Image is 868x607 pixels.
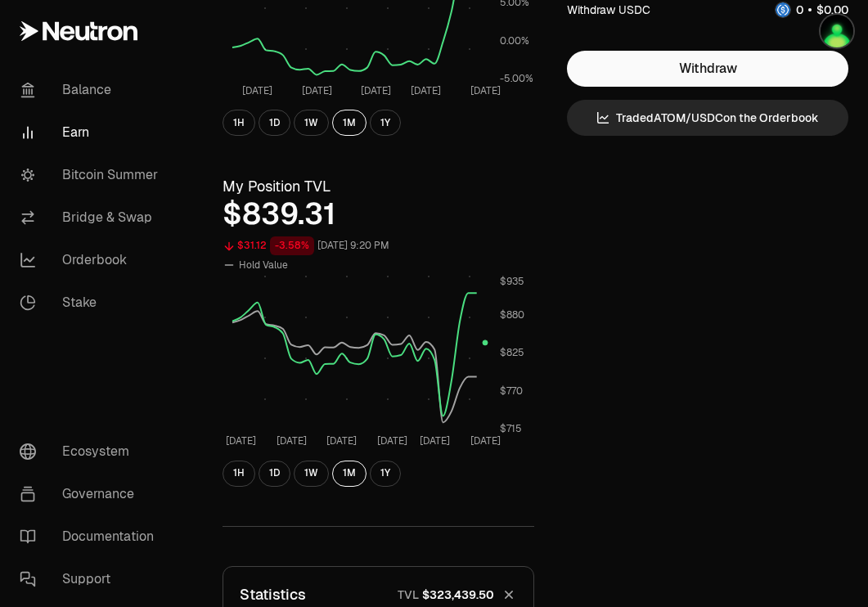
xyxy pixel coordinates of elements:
[567,100,848,136] a: TradedATOM/USDCon the Orderbook
[422,587,494,603] span: $323,439.50
[7,558,177,600] a: Support
[317,236,389,255] div: [DATE] 9:20 PM
[500,347,524,360] tspan: $825
[361,84,391,97] tspan: [DATE]
[326,434,357,447] tspan: [DATE]
[500,72,533,85] tspan: -5.00%
[239,259,288,272] span: Hold Value
[7,515,177,558] a: Documentation
[470,434,501,447] tspan: [DATE]
[420,434,450,447] tspan: [DATE]
[377,434,407,447] tspan: [DATE]
[7,473,177,515] a: Governance
[370,461,401,487] button: 1Y
[332,461,367,487] button: 1M
[7,154,177,196] a: Bitcoin Summer
[237,236,267,255] div: $31.12
[7,281,177,324] a: Stake
[302,84,332,97] tspan: [DATE]
[567,2,650,18] div: Withdraw USDC
[294,110,329,136] button: 1W
[370,110,401,136] button: 1Y
[500,423,522,436] tspan: $715
[821,15,853,47] img: Atom Staking
[567,51,848,87] button: Withdraw
[500,384,523,398] tspan: $770
[223,175,534,198] h3: My Position TVL
[7,196,177,239] a: Bridge & Swap
[7,111,177,154] a: Earn
[500,34,529,47] tspan: 0.00%
[240,583,306,606] p: Statistics
[294,461,329,487] button: 1W
[270,236,314,255] div: -3.58%
[500,275,524,288] tspan: $935
[242,84,272,97] tspan: [DATE]
[398,587,419,603] p: TVL
[7,69,177,111] a: Balance
[223,198,534,231] div: $839.31
[411,84,441,97] tspan: [DATE]
[223,110,255,136] button: 1H
[500,308,524,321] tspan: $880
[7,430,177,473] a: Ecosystem
[226,434,256,447] tspan: [DATE]
[470,84,501,97] tspan: [DATE]
[277,434,307,447] tspan: [DATE]
[7,239,177,281] a: Orderbook
[259,461,290,487] button: 1D
[332,110,367,136] button: 1M
[223,461,255,487] button: 1H
[259,110,290,136] button: 1D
